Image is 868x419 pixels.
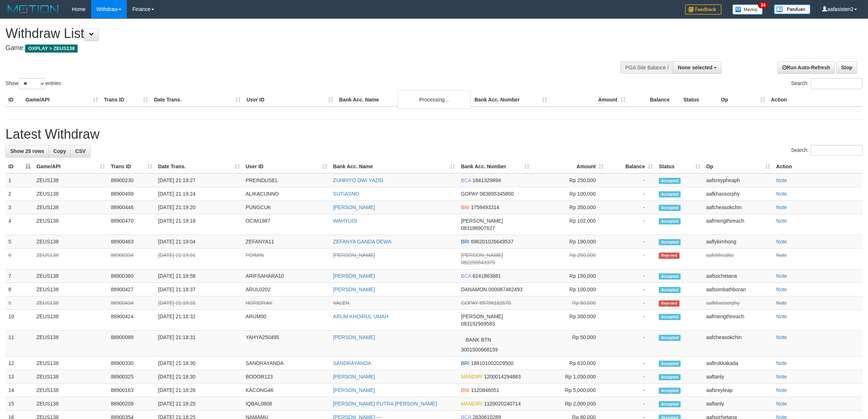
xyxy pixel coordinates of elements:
td: [DATE] 21:18:32 [155,310,243,331]
a: Note [776,387,787,393]
span: Copy 083895345800 to clipboard [480,191,514,197]
a: Note [776,218,787,224]
span: Copy 85798182670 to clipboard [480,300,511,306]
td: aafcheasokchin [703,331,773,357]
span: OXPLAY > ZEUS138 [25,45,78,53]
a: ZEFANYA GANDA DEWA [333,239,392,245]
span: Copy 3001500668159 to clipboard [461,347,498,353]
span: Copy 6241863881 to clipboard [472,273,501,279]
span: Accepted [659,191,681,197]
label: Show entries [5,78,61,89]
a: Note [776,314,787,319]
select: Showentries [18,78,46,89]
label: Search: [791,78,863,89]
td: ZEUS138 [34,249,108,269]
td: 88900360 [108,269,155,283]
span: BCA [461,177,471,183]
span: Accepted [659,287,681,293]
td: POIMIN [243,249,330,269]
td: aafsochetana [703,269,773,283]
td: Rp 620,000 [532,357,607,370]
div: PGA Site Balance / [620,61,673,74]
td: Rp 102,000 [532,214,607,235]
span: 34 [758,2,768,8]
td: [DATE] 21:19:04 [155,235,243,249]
span: Copy 1841329894 to clipboard [472,177,501,183]
td: SANDRAYANDA [243,357,330,370]
td: 88900446 [108,201,155,214]
td: 88900463 [108,235,155,249]
td: 3 [5,201,34,214]
td: aafmengthireach [703,214,773,235]
span: Show 25 rows [10,148,44,154]
span: Accepted [659,314,681,320]
td: aaflykimhong [703,235,773,249]
td: ZEUS138 [34,397,108,411]
h4: Game: [5,45,571,52]
a: [PERSON_NAME] [333,287,375,292]
td: ARIFSAHARA10 [243,269,330,283]
th: User ID: activate to sort column ascending [243,160,330,173]
td: ARUL0202 [243,283,330,296]
h1: Latest Withdraw [5,127,863,142]
td: ZEUS138 [34,269,108,283]
td: 11 [5,331,34,357]
a: Note [776,252,787,258]
a: Show 25 rows [5,145,49,157]
th: User ID [244,93,336,107]
div: Processing... [398,91,471,109]
td: 88900163 [108,384,155,397]
span: Copy 083186907627 to clipboard [461,225,495,231]
a: Note [776,360,787,366]
td: - [607,249,656,269]
td: - [607,331,656,357]
span: Accepted [659,178,681,184]
td: 15 [5,397,34,411]
th: Game/API: activate to sort column ascending [34,160,108,173]
input: Search: [811,145,863,156]
td: [DATE] 21:19:24 [155,187,243,201]
th: Trans ID: activate to sort column ascending [108,160,155,173]
th: Action [768,93,863,107]
td: aafsombathboran [703,283,773,296]
th: Bank Acc. Name [336,93,471,107]
td: aafchhealita [703,249,773,269]
td: 4 [5,214,34,235]
th: Trans ID [101,93,151,107]
td: ZEUS138 [34,331,108,357]
a: Stop [836,61,857,74]
td: 88900470 [108,214,155,235]
th: Balance: activate to sort column ascending [607,160,656,173]
th: Amount [550,93,628,107]
td: 12 [5,357,34,370]
span: Copy 1120020240714 to clipboard [484,401,521,407]
span: Copy 1759493314 to clipboard [471,204,499,210]
span: BNI [461,204,469,210]
td: - [607,201,656,214]
span: MANDIRI [461,374,482,380]
th: Status [681,93,718,107]
a: [PERSON_NAME] [333,374,375,380]
span: [PERSON_NAME] [461,252,503,258]
td: HORIDRAK [243,296,330,310]
td: ZEUS138 [34,310,108,331]
td: 2 [5,187,34,201]
a: ARUM KHOIRUL UMAH [333,314,389,319]
td: [DATE] 21:19:18 [155,214,243,235]
img: Button%20Memo.svg [732,4,763,15]
td: ZEUS138 [34,187,108,201]
td: Rp 50,000 [532,296,607,310]
a: Note [776,334,787,340]
td: 88900499 [108,187,155,201]
a: Run Auto-Refresh [778,61,835,74]
td: Rp 300,000 [532,310,607,331]
td: aaftrukkakada [703,357,773,370]
a: WAHYUDI [333,218,357,224]
td: [DATE] 21:18:31 [155,331,243,357]
td: Rp 1,050,000 [532,370,607,384]
a: CSV [70,145,90,157]
td: Rp 2,000,000 [532,397,607,411]
td: - [607,214,656,235]
td: 88900325 [108,370,155,384]
td: IQBAL0808 [243,397,330,411]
